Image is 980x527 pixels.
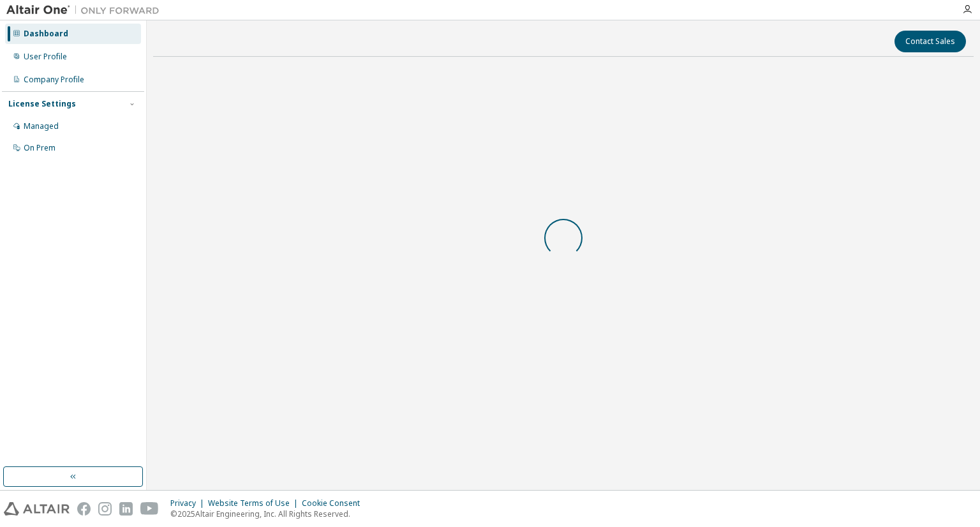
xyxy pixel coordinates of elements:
div: Privacy [170,498,208,508]
div: Company Profile [24,75,84,85]
div: Managed [24,121,59,131]
img: linkedin.svg [119,502,133,516]
img: instagram.svg [98,502,112,516]
p: © 2025 Altair Engineering, Inc. All Rights Reserved. [170,508,367,519]
div: On Prem [24,143,56,153]
div: License Settings [8,99,76,109]
button: Contact Sales [895,31,966,52]
div: Cookie Consent [302,498,367,508]
img: altair_logo.svg [4,502,70,516]
div: User Profile [24,52,67,62]
img: facebook.svg [77,502,91,516]
img: youtube.svg [140,502,159,516]
img: Altair One [6,4,166,17]
div: Dashboard [24,29,68,39]
div: Website Terms of Use [208,498,302,508]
